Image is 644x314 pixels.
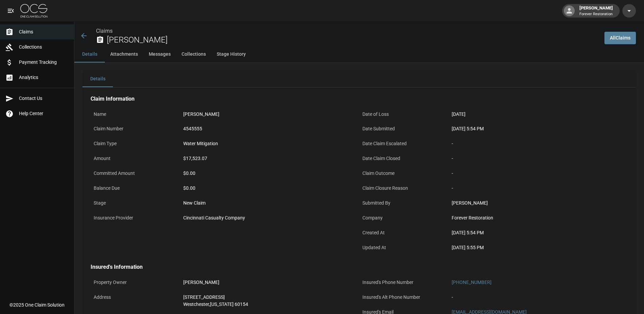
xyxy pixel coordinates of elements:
span: Analytics [19,74,69,81]
div: [PERSON_NAME] [183,279,356,286]
a: AllClaims [604,32,636,44]
div: $0.00 [183,170,356,177]
button: Collections [176,46,211,62]
button: Messages [143,46,176,62]
p: Name [91,108,180,121]
div: $0.00 [183,185,356,192]
div: - [452,185,625,192]
p: Updated At [359,241,449,254]
div: details tabs [82,71,636,87]
span: Claims [19,28,69,35]
div: [PERSON_NAME] [577,5,616,17]
div: anchor tabs [74,46,644,62]
div: [DATE] 5:54 PM [452,125,625,132]
img: ocs-logo-white-transparent.png [20,4,47,18]
div: [DATE] [452,111,625,118]
div: - [452,170,625,177]
nav: breadcrumb [96,27,599,35]
div: - [452,294,625,301]
div: © 2025 One Claim Solution [9,302,65,308]
p: Created At [359,226,449,239]
p: Date Submitted [359,122,449,135]
p: Company [359,211,449,225]
div: $17,523.07 [183,155,356,162]
p: Date Claim Escalated [359,137,449,150]
a: Claims [96,28,113,34]
p: Forever Restoration [579,11,613,17]
p: Insured's Phone Number [359,276,449,289]
div: Westchester , [US_STATE] 60154 [183,301,356,308]
a: [PHONE_NUMBER] [452,280,492,285]
p: Insurance Provider [91,211,180,225]
div: Water Mitigation [183,140,356,147]
div: - [452,140,625,147]
span: Collections [19,44,69,51]
p: Claim Closure Reason [359,182,449,195]
button: Details [74,46,105,62]
div: Forever Restoration [452,214,625,221]
h2: [PERSON_NAME] [107,35,599,45]
div: [PERSON_NAME] [183,111,356,118]
p: Insured's Alt Phone Number [359,291,449,304]
button: Stage History [211,46,251,62]
div: 4545555 [183,125,356,132]
div: New Claim [183,200,356,207]
p: Balance Due [91,182,180,195]
div: - [452,155,625,162]
p: Amount [91,152,180,165]
button: open drawer [4,4,18,18]
h4: Insured's Information [91,264,628,270]
p: Date Claim Closed [359,152,449,165]
span: Help Center [19,110,69,117]
p: Claim Number [91,122,180,135]
p: Claim Type [91,137,180,150]
p: Stage [91,197,180,210]
p: Claim Outcome [359,167,449,180]
p: Submitted By [359,197,449,210]
button: Attachments [105,46,143,62]
span: Payment Tracking [19,59,69,66]
div: [STREET_ADDRESS] [183,294,356,301]
div: Cincinnati Casualty Company [183,214,356,221]
p: Date of Loss [359,108,449,121]
div: [DATE] 5:55 PM [452,244,625,251]
span: Contact Us [19,95,69,102]
h4: Claim Information [91,96,628,102]
p: Address [91,291,180,304]
button: Details [82,71,113,87]
p: Committed Amount [91,167,180,180]
div: [DATE] 5:54 PM [452,229,625,236]
div: [PERSON_NAME] [452,200,625,207]
p: Property Owner [91,276,180,289]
